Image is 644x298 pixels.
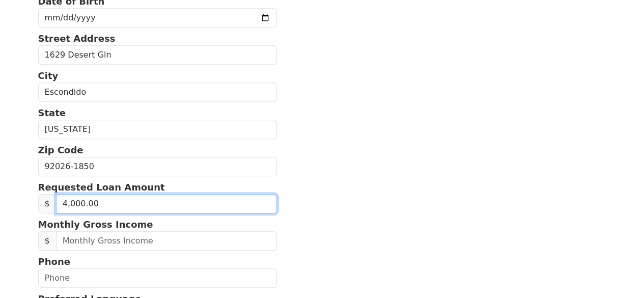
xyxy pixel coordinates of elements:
[38,231,57,251] span: $
[38,83,277,102] input: City
[38,256,70,267] strong: Phone
[56,194,277,213] input: 0.00
[38,45,277,65] input: Street Address
[38,218,277,231] p: Monthly Gross Income
[38,157,277,176] input: Zip Code
[38,182,165,193] strong: Requested Loan Amount
[38,33,116,44] strong: Street Address
[38,70,59,81] strong: City
[38,268,277,288] input: Phone
[38,145,83,155] strong: Zip Code
[56,231,277,251] input: Monthly Gross Income
[38,194,57,213] span: $
[38,107,66,118] strong: State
